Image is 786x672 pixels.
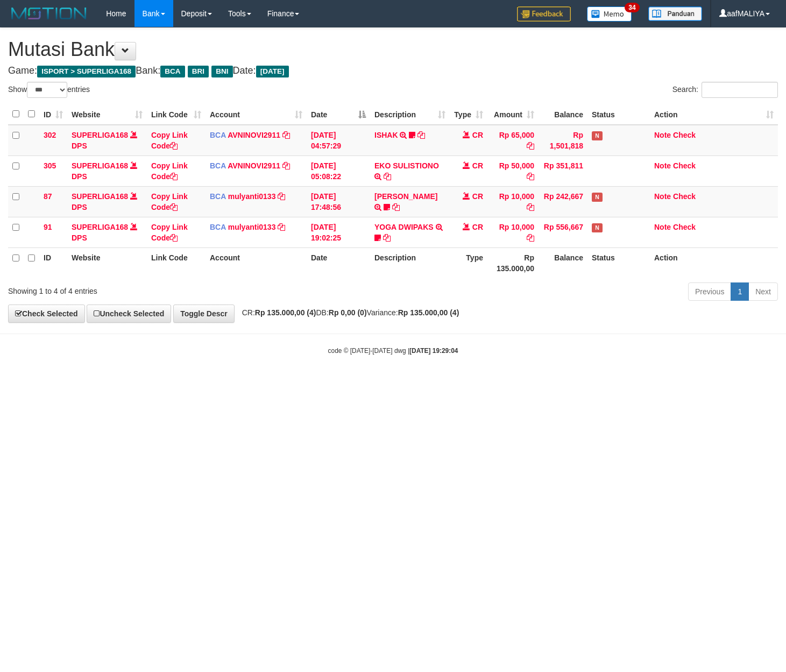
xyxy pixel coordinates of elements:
[527,172,534,181] a: Copy Rp 50,000 to clipboard
[383,234,391,242] a: Copy YOGA DWIPAKS to clipboard
[384,172,391,181] a: Copy EKO SULISTIONO to clipboard
[228,192,276,201] a: mulyanti0133
[539,125,587,156] td: Rp 1,501,818
[539,186,587,217] td: Rp 242,667
[527,203,534,211] a: Copy Rp 10,000 to clipboard
[72,192,128,201] a: SUPERLIGA168
[188,66,209,77] span: BRI
[374,161,439,170] a: EKO SULISTIONO
[210,131,226,139] span: BCA
[44,161,56,170] span: 305
[487,186,539,217] td: Rp 10,000
[374,192,437,201] a: [PERSON_NAME]
[592,131,603,140] span: Has Note
[147,247,206,278] th: Link Code
[8,82,90,98] label: Show entries
[328,347,458,355] small: code © [DATE]-[DATE] dwg |
[8,305,85,323] a: Check Selected
[228,131,280,139] a: AVNINOVI2911
[450,104,487,125] th: Type: activate to sort column ascending
[654,161,671,170] a: Note
[450,247,487,278] th: Type
[731,282,749,301] a: 1
[409,347,458,355] strong: [DATE] 19:29:04
[654,192,671,201] a: Note
[8,5,90,22] img: MOTION_logo.png
[72,161,128,170] a: SUPERLIGA168
[329,308,367,317] strong: Rp 0,00 (0)
[228,161,280,170] a: AVNINOVI2911
[374,131,398,139] a: ISHAK
[255,308,316,317] strong: Rp 135.000,00 (4)
[307,247,370,278] th: Date
[527,142,534,150] a: Copy Rp 65,000 to clipboard
[539,247,587,278] th: Balance
[539,155,587,186] td: Rp 351,811
[748,282,778,301] a: Next
[151,131,188,150] a: Copy Link Code
[307,155,370,186] td: [DATE] 05:08:22
[151,161,188,181] a: Copy Link Code
[307,186,370,217] td: [DATE] 17:48:56
[673,161,696,170] a: Check
[673,131,696,139] a: Check
[487,247,539,278] th: Rp 135.000,00
[539,217,587,247] td: Rp 556,667
[147,104,206,125] th: Link Code: activate to sort column ascending
[370,104,450,125] th: Description: activate to sort column ascending
[44,131,56,139] span: 302
[8,66,778,76] h4: Game: Bank: Date:
[648,6,702,21] img: panduan.png
[487,217,539,247] td: Rp 10,000
[702,82,778,98] input: Search:
[587,6,632,22] img: Button%20Memo.svg
[282,161,290,170] a: Copy AVNINOVI2911 to clipboard
[27,82,67,98] select: Showentries
[8,281,320,296] div: Showing 1 to 4 of 4 entries
[67,125,147,156] td: DPS
[307,125,370,156] td: [DATE] 04:57:29
[654,131,671,139] a: Note
[487,125,539,156] td: Rp 65,000
[370,247,450,278] th: Description
[587,247,650,278] th: Status
[87,305,171,323] a: Uncheck Selected
[228,223,276,231] a: mulyanti0133
[487,104,539,125] th: Amount: activate to sort column ascending
[587,104,650,125] th: Status
[210,192,226,201] span: BCA
[688,282,731,301] a: Previous
[37,66,136,77] span: ISPORT > SUPERLIGA168
[237,308,459,317] span: CR: DB: Variance:
[151,192,188,211] a: Copy Link Code
[487,155,539,186] td: Rp 50,000
[392,203,400,211] a: Copy SILVA SARI S to clipboard
[472,223,483,231] span: CR
[654,223,671,231] a: Note
[206,104,307,125] th: Account: activate to sort column ascending
[307,104,370,125] th: Date: activate to sort column descending
[472,192,483,201] span: CR
[67,186,147,217] td: DPS
[8,39,778,60] h1: Mutasi Bank
[374,223,434,231] a: YOGA DWIPAKS
[160,66,185,77] span: BCA
[278,223,285,231] a: Copy mulyanti0133 to clipboard
[67,104,147,125] th: Website: activate to sort column ascending
[307,217,370,247] td: [DATE] 19:02:25
[72,223,128,231] a: SUPERLIGA168
[592,223,603,232] span: Has Note
[417,131,425,139] a: Copy ISHAK to clipboard
[527,234,534,242] a: Copy Rp 10,000 to clipboard
[278,192,285,201] a: Copy mulyanti0133 to clipboard
[517,6,571,22] img: Feedback.jpg
[72,131,128,139] a: SUPERLIGA168
[472,131,483,139] span: CR
[67,155,147,186] td: DPS
[39,247,67,278] th: ID
[539,104,587,125] th: Balance
[211,66,232,77] span: BNI
[472,161,483,170] span: CR
[173,305,235,323] a: Toggle Descr
[151,223,188,242] a: Copy Link Code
